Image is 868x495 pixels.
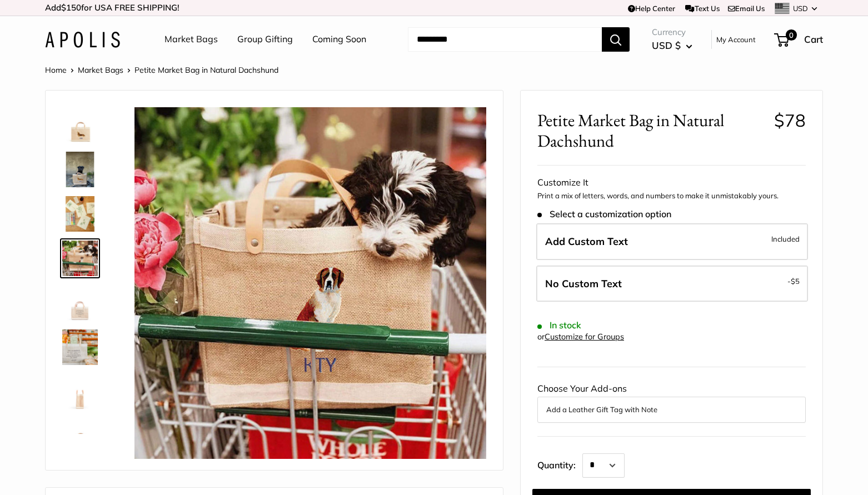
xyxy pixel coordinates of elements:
[78,65,123,75] a: Market Bags
[602,27,630,52] button: Search
[134,107,486,459] img: Petite Market Bag in Natural Dachshund
[537,381,806,423] div: Choose Your Add-ons
[60,372,100,412] a: description_Side view of the Petite Market Bag
[791,277,800,286] span: $5
[60,194,100,234] a: description_The artist's desk in Ventura CA
[62,418,98,454] img: Petite Market Bag in Natural Dachshund
[652,39,681,51] span: USD $
[728,4,765,13] a: Email Us
[62,152,98,187] img: Petite Market Bag in Natural Dachshund
[804,33,823,45] span: Cart
[545,235,628,248] span: Add Custom Text
[45,63,278,77] nav: Breadcrumb
[787,274,800,288] span: -
[45,32,120,48] img: Apolis
[62,329,98,365] img: description_Elevated any trip to the market
[62,241,98,276] img: Petite Market Bag in Natural Dachshund
[537,209,671,219] span: Select a customization option
[545,277,622,290] span: No Custom Text
[537,174,806,191] div: Customize It
[62,285,98,321] img: description_Seal of authenticity printed on the backside of every bag.
[537,191,806,202] p: Print a mix of letters, words, and numbers to make it unmistakably yours.
[237,31,293,48] a: Group Gifting
[716,33,756,46] a: My Account
[652,37,692,54] button: USD $
[60,149,100,189] a: Petite Market Bag in Natural Dachshund
[61,2,81,13] span: $150
[537,450,582,478] label: Quantity:
[408,27,602,52] input: Search...
[60,238,100,278] a: Petite Market Bag in Natural Dachshund
[628,4,675,13] a: Help Center
[537,110,766,151] span: Petite Market Bag in Natural Dachshund
[134,65,278,75] span: Petite Market Bag in Natural Dachshund
[45,65,67,75] a: Home
[652,24,692,40] span: Currency
[546,403,797,416] button: Add a Leather Gift Tag with Note
[775,31,823,48] a: 0 Cart
[60,283,100,323] a: description_Seal of authenticity printed on the backside of every bag.
[60,105,100,145] a: Petite Market Bag in Natural Dachshund
[786,29,797,41] span: 0
[774,109,806,131] span: $78
[685,4,719,13] a: Text Us
[312,31,366,48] a: Coming Soon
[771,232,800,246] span: Included
[537,320,581,331] span: In stock
[62,107,98,143] img: Petite Market Bag in Natural Dachshund
[60,327,100,367] a: description_Elevated any trip to the market
[793,4,808,13] span: USD
[164,31,218,48] a: Market Bags
[62,374,98,409] img: description_Side view of the Petite Market Bag
[62,196,98,232] img: description_The artist's desk in Ventura CA
[536,266,808,302] label: Leave Blank
[537,329,624,344] div: or
[60,416,100,456] a: Petite Market Bag in Natural Dachshund
[545,332,624,342] a: Customize for Groups
[536,223,808,260] label: Add Custom Text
